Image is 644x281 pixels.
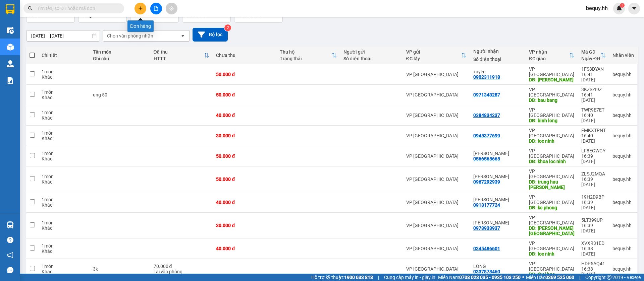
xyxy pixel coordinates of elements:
span: file-add [154,6,158,11]
div: VP [GEOGRAPHIC_DATA] [406,72,467,77]
div: 50.000 đ [216,177,273,182]
div: 1 món [42,243,86,249]
div: 50.000 đ [216,153,273,159]
div: VP [GEOGRAPHIC_DATA] [529,87,575,97]
sup: 2 [224,24,231,31]
div: 1 món [42,110,86,115]
div: 1 món [42,151,86,156]
span: notification [7,252,13,258]
input: Select a date range. [26,30,100,41]
div: LONG [473,264,522,269]
div: 1 món [42,174,86,179]
div: Khác [42,136,86,141]
span: kg [87,12,92,18]
span: | [579,274,580,281]
div: VP [GEOGRAPHIC_DATA] [406,113,467,118]
th: Toggle SortBy [150,47,213,64]
div: HTTT [154,56,204,61]
span: search [28,6,33,11]
div: Đơn hàng [127,20,154,32]
span: question-circle [7,237,13,243]
div: TWR9E7ET [581,107,606,113]
div: VP [GEOGRAPHIC_DATA] [529,240,575,251]
div: VP [GEOGRAPHIC_DATA] [529,261,575,272]
div: VP [GEOGRAPHIC_DATA] [529,66,575,77]
img: icon-new-feature [616,5,622,11]
div: Người gửi [343,49,399,55]
div: 1 món [42,220,86,225]
span: đơn [39,12,47,18]
div: VP [GEOGRAPHIC_DATA] [406,153,467,159]
div: 30.000 đ [216,223,273,228]
div: Khác [42,74,86,80]
strong: 0708 023 035 - 0935 103 250 [459,275,521,280]
div: 50.000 đ [216,72,273,77]
div: 40.000 đ [216,113,273,118]
img: warehouse-icon [7,221,14,228]
div: Tên món [93,49,147,55]
th: Toggle SortBy [276,47,340,64]
span: message [7,267,13,273]
svg: open [180,33,185,39]
div: 30.000 đ [216,133,273,138]
img: warehouse-icon [7,60,14,67]
span: ⚪️ [522,276,524,279]
div: DĐ: ke phong [529,205,575,210]
div: Số điện thoại [343,56,399,61]
span: 0 [82,10,86,18]
div: VP [GEOGRAPHIC_DATA] [529,168,575,179]
span: aim [169,6,174,11]
strong: 0369 525 060 [545,275,574,280]
span: Cung cấp máy in - giấy in: [384,274,436,281]
div: Người nhận [473,49,522,54]
div: VP nhận [529,49,569,55]
button: aim [166,3,177,14]
div: xuyến [473,69,522,74]
div: DĐ: nam trung lộc ninh [529,225,575,236]
img: solution-icon [7,77,14,84]
div: DĐ: bau bang [529,97,575,103]
img: warehouse-icon [7,27,14,34]
div: VP [GEOGRAPHIC_DATA] [529,107,575,118]
div: bequy.hh [612,177,634,182]
div: Khác [42,156,86,161]
div: Nam Trung [473,220,522,225]
div: bequy.hh [612,266,634,272]
div: Khác [42,95,86,100]
div: ĐC giao [529,56,569,61]
div: bequy.hh [612,92,634,97]
div: DĐ: khoa loc ninh [529,159,575,164]
div: FMKXTPNT [581,128,606,133]
div: Ngày ĐH [581,56,600,61]
div: 3KZSZI9Z [581,87,606,92]
div: Khác [42,202,86,208]
div: 1 món [42,130,86,136]
span: 70.000 [186,10,206,18]
div: VP [GEOGRAPHIC_DATA] [529,215,575,225]
div: LF8EGWGY [581,148,606,153]
div: 0902311918 [473,74,500,80]
span: đ [206,12,209,18]
div: 40.000 đ [216,246,273,251]
div: Kế Phong [473,197,522,202]
div: Khác [42,249,86,254]
div: Chưa thu [216,53,273,58]
div: 16:41 [DATE] [581,72,606,82]
div: 16:41 [DATE] [581,92,606,103]
img: logo-vxr [6,4,14,14]
div: Chi tiết [42,53,86,58]
div: bequy.hh [612,113,634,118]
div: XVXR31ED [581,240,606,246]
button: caret-down [628,3,640,14]
div: 16:39 [DATE] [581,200,606,210]
div: VP [GEOGRAPHIC_DATA] [406,200,467,205]
div: 16:40 [DATE] [581,113,606,123]
span: đ [262,12,265,18]
div: Khác [42,115,86,121]
div: bequy.hh [612,72,634,77]
div: ung 50 [93,92,147,97]
div: 0913177724 [473,202,500,208]
button: Bộ lọc [193,28,228,42]
span: caret-down [631,5,637,11]
div: Khác [42,269,86,274]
